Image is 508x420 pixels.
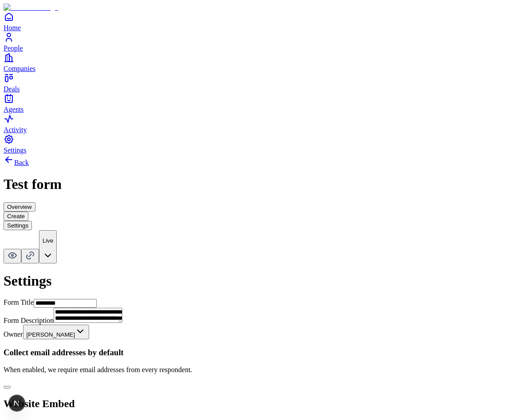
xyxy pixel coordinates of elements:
[4,106,23,113] span: Agents
[4,85,20,93] span: Deals
[4,330,23,338] label: Owner
[4,32,504,52] a: People
[4,44,23,52] span: People
[4,134,504,154] a: Settings
[4,366,504,374] p: When enabled, we require email addresses from every respondent.
[4,273,504,289] h1: Settings
[4,159,29,166] a: Back
[4,317,54,324] label: Form Description
[4,73,504,93] a: Deals
[4,176,504,192] h1: Test form
[4,24,21,31] span: Home
[4,298,34,306] label: Form Title
[4,221,32,230] button: Settings
[4,65,35,72] span: Companies
[4,212,28,221] button: Create
[4,126,27,133] span: Activity
[4,114,504,133] a: Activity
[4,52,504,72] a: Companies
[4,348,504,357] h3: Collect email addresses by default
[4,93,504,113] a: Agents
[4,398,504,410] h2: Website Embed
[4,146,27,154] span: Settings
[4,4,58,12] img: Item Brain Logo
[4,12,504,31] a: Home
[4,202,35,212] button: Overview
